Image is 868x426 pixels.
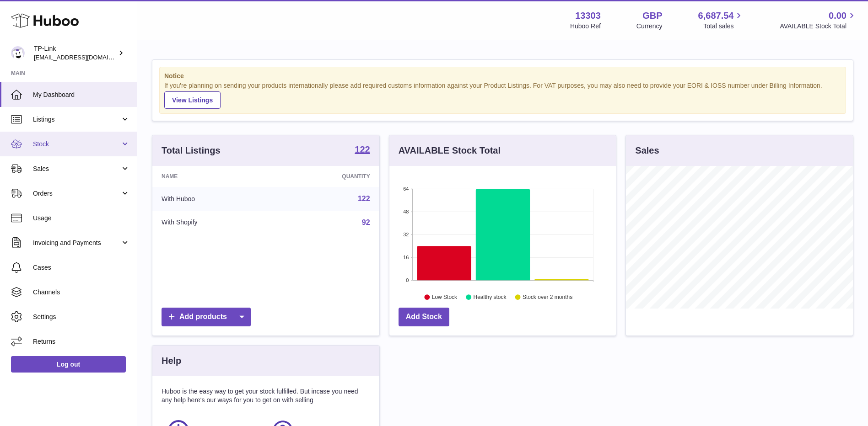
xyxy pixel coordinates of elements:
img: gaby.chen@tp-link.com [11,46,25,60]
a: 122 [358,195,370,202]
h3: Help [162,355,181,367]
text: 16 [403,255,409,260]
strong: 122 [355,145,370,154]
td: With Shopify [152,211,275,234]
a: Add products [162,308,251,326]
span: Sales [33,165,120,173]
a: 122 [355,145,370,156]
span: 6,687.54 [698,10,734,22]
strong: Notice [164,72,841,80]
text: Healthy stock [473,294,507,300]
div: Huboo Ref [570,22,601,31]
a: Log out [11,356,126,373]
th: Quantity [275,166,379,187]
span: Listings [33,115,120,124]
text: 32 [403,232,409,237]
a: Add Stock [399,308,449,326]
td: With Huboo [152,187,275,211]
h3: AVAILABLE Stock Total [399,144,501,157]
a: 92 [362,218,370,226]
span: Channels [33,288,130,297]
text: 0 [406,277,409,283]
a: 6,687.54 Total sales [698,10,744,31]
span: Invoicing and Payments [33,239,120,247]
p: Huboo is the easy way to get your stock fulfilled. But incase you need any help here's our ways f... [162,387,370,405]
span: Usage [33,214,130,223]
a: 0.00 AVAILABLE Stock Total [780,10,857,31]
span: My Dashboard [33,91,130,99]
span: Orders [33,189,120,198]
th: Name [152,166,275,187]
div: Currency [636,22,663,31]
span: Total sales [703,22,744,31]
span: Stock [33,140,120,149]
text: Low Stock [432,294,458,300]
span: Returns [33,337,130,346]
span: [EMAIL_ADDRESS][DOMAIN_NAME] [34,53,135,61]
h3: Total Listings [162,144,221,157]
span: Settings [33,313,130,321]
h3: Sales [635,144,659,157]
a: View Listings [164,91,221,109]
text: Stock over 2 months [523,294,572,300]
strong: GBP [642,10,662,22]
span: AVAILABLE Stock Total [780,22,857,31]
div: TP-Link [34,44,116,62]
text: 64 [403,186,409,192]
strong: 13303 [575,10,601,22]
span: Cases [33,263,130,272]
span: 0.00 [829,10,846,22]
div: If you're planning on sending your products internationally please add required customs informati... [164,81,841,109]
text: 48 [403,209,409,214]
